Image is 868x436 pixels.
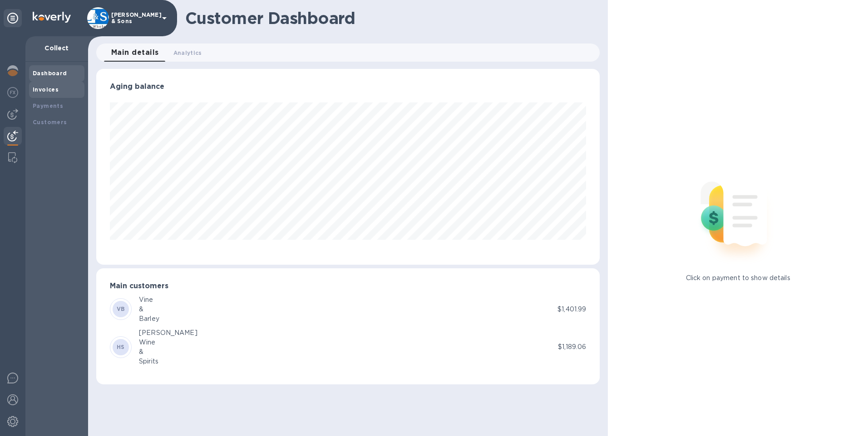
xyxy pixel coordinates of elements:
div: & [139,305,159,314]
p: Click on payment to show details [686,273,790,283]
p: $1,189.06 [558,342,586,352]
b: Invoices [33,86,59,93]
b: Payments [33,102,63,109]
h3: Main customers [110,282,586,291]
div: Wine [139,338,197,347]
div: Vine [139,295,159,305]
div: [PERSON_NAME] [139,328,197,338]
p: Collect [33,44,81,53]
div: Unpin categories [4,9,22,27]
p: $1,401.99 [557,305,586,314]
b: Customers [33,119,67,126]
div: Spirits [139,357,197,366]
p: [PERSON_NAME] & Sons [111,12,157,24]
h1: Customer Dashboard [185,9,593,28]
h3: Aging balance [110,82,586,91]
img: Logo [33,12,71,23]
span: Analytics [173,48,202,58]
b: VB [117,305,125,312]
img: Foreign exchange [7,87,18,98]
b: Dashboard [33,70,67,77]
div: & [139,347,197,357]
span: Main details [111,46,159,59]
div: Barley [139,314,159,324]
b: HS [117,344,125,350]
